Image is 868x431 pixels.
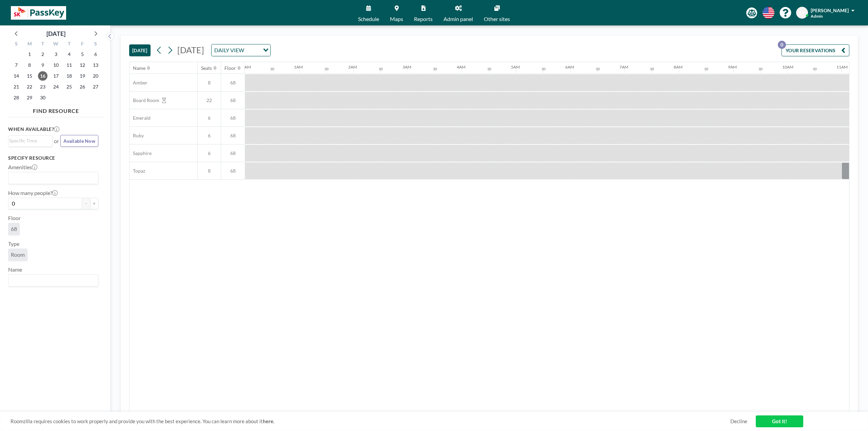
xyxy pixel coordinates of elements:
div: 2AM [348,64,357,70]
img: organization-logo [11,6,66,20]
div: 30 [379,67,383,71]
div: Search for option [8,275,98,286]
span: Monday, September 1, 2025 [25,50,34,59]
div: 4AM [457,64,466,70]
div: 30 [704,67,708,71]
div: 30 [650,67,654,71]
div: T [36,40,50,49]
span: Sunday, September 28, 2025 [12,93,21,102]
div: 30 [813,67,817,71]
span: Sapphire [130,150,152,156]
span: Saturday, September 6, 2025 [91,50,100,59]
div: 30 [758,67,763,71]
div: 30 [324,67,329,71]
span: 8 [198,80,221,86]
span: Ruby [130,133,144,139]
span: Maps [390,16,403,22]
label: Type [8,240,19,247]
span: 68 [221,97,245,103]
span: 6 [198,150,221,156]
span: 68 [221,168,245,174]
div: Name [133,65,145,71]
span: DAILY VIEW [213,46,245,55]
input: Search for option [246,46,259,55]
span: Board Room [130,97,159,103]
div: 5AM [511,64,520,70]
span: Thursday, September 18, 2025 [64,71,74,81]
span: Roomzilla requires cookies to work properly and provide you with the best experience. You can lea... [11,418,730,425]
span: Saturday, September 20, 2025 [91,71,100,81]
span: [PERSON_NAME] [811,7,849,13]
span: Friday, September 19, 2025 [78,71,87,81]
div: 30 [596,67,600,71]
div: T [62,40,76,49]
span: Tuesday, September 9, 2025 [38,60,47,70]
span: Schedule [358,16,379,22]
div: F [76,40,89,49]
span: Thursday, September 4, 2025 [64,50,74,59]
a: here. [263,418,274,424]
div: 30 [541,67,546,71]
span: Friday, September 12, 2025 [78,60,87,70]
span: Tuesday, September 2, 2025 [38,50,47,59]
button: [DATE] [129,44,151,56]
span: 6 [198,133,221,139]
div: Search for option [8,136,52,146]
span: Monday, September 29, 2025 [25,93,34,102]
span: Wednesday, September 24, 2025 [51,82,61,92]
button: - [82,198,90,209]
span: Emerald [130,115,151,121]
div: [DATE] [46,29,65,38]
div: 12AM [240,64,251,70]
div: Floor [224,65,236,71]
span: 68 [221,115,245,121]
span: Friday, September 5, 2025 [78,50,87,59]
p: 0 [778,41,786,49]
span: Sunday, September 7, 2025 [12,60,21,70]
span: [DATE] [177,45,204,55]
input: Search for option [9,174,94,182]
span: Other sites [484,16,510,22]
span: Admin [811,14,823,19]
span: Friday, September 26, 2025 [78,82,87,92]
h4: FIND RESOURCE [8,105,104,114]
input: Search for option [9,137,48,144]
h3: Specify resource [8,155,98,161]
span: Reports [414,16,433,22]
span: or [54,138,59,144]
div: Search for option [212,44,270,56]
span: Admin panel [443,16,473,22]
span: 68 [221,150,245,156]
span: Wednesday, September 10, 2025 [51,60,61,70]
span: Wednesday, September 3, 2025 [51,50,61,59]
span: Monday, September 22, 2025 [25,82,34,92]
div: Search for option [8,172,98,184]
a: Got it! [756,415,803,427]
span: Room [11,251,25,258]
div: 3AM [402,64,411,70]
div: S [89,40,102,49]
div: 6AM [565,64,574,70]
span: 22 [198,97,221,103]
span: 6 [198,115,221,121]
div: M [23,40,36,49]
span: SY [799,10,805,16]
span: Tuesday, September 30, 2025 [38,93,47,102]
div: 7AM [619,64,628,70]
div: 30 [270,67,274,71]
div: 1AM [294,64,303,70]
span: Available Now [63,138,95,144]
span: 68 [11,226,17,232]
button: YOUR RESERVATIONS0 [782,44,849,56]
label: Name [8,266,22,273]
input: Search for option [9,276,94,285]
div: 30 [487,67,491,71]
button: + [90,198,98,209]
div: S [10,40,23,49]
div: 30 [433,67,437,71]
span: Thursday, September 25, 2025 [64,82,74,92]
span: Topaz [130,168,145,174]
div: 9AM [728,64,737,70]
span: 68 [221,80,245,86]
span: Monday, September 15, 2025 [25,71,34,81]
